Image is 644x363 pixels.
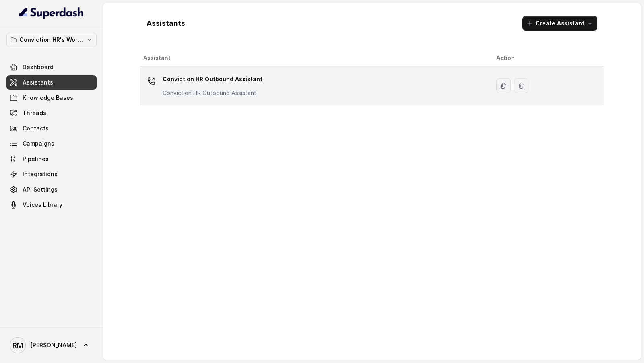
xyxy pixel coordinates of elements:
[19,35,84,45] p: Conviction HR's Workspace
[147,17,185,30] h1: Assistants
[23,140,54,148] span: Campaigns
[19,6,84,19] img: light.svg
[490,50,604,66] th: Action
[6,75,97,90] a: Assistants
[6,121,97,136] a: Contacts
[23,170,58,178] span: Integrations
[6,106,97,120] a: Threads
[23,124,49,132] span: Contacts
[522,16,597,31] button: Create Assistant
[12,341,23,350] text: RM
[23,155,49,163] span: Pipelines
[6,91,97,105] a: Knowledge Bases
[6,33,97,47] button: Conviction HR's Workspace
[31,341,77,349] span: [PERSON_NAME]
[163,89,262,97] p: Conviction HR Outbound Assistant
[23,186,58,194] span: API Settings
[6,152,97,166] a: Pipelines
[6,136,97,151] a: Campaigns
[140,50,490,66] th: Assistant
[163,73,262,86] p: Conviction HR Outbound Assistant
[23,78,53,87] span: Assistants
[23,109,46,117] span: Threads
[6,334,97,357] a: [PERSON_NAME]
[23,94,73,102] span: Knowledge Bases
[6,198,97,212] a: Voices Library
[6,182,97,197] a: API Settings
[6,167,97,181] a: Integrations
[6,60,97,74] a: Dashboard
[23,63,54,71] span: Dashboard
[23,201,62,209] span: Voices Library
